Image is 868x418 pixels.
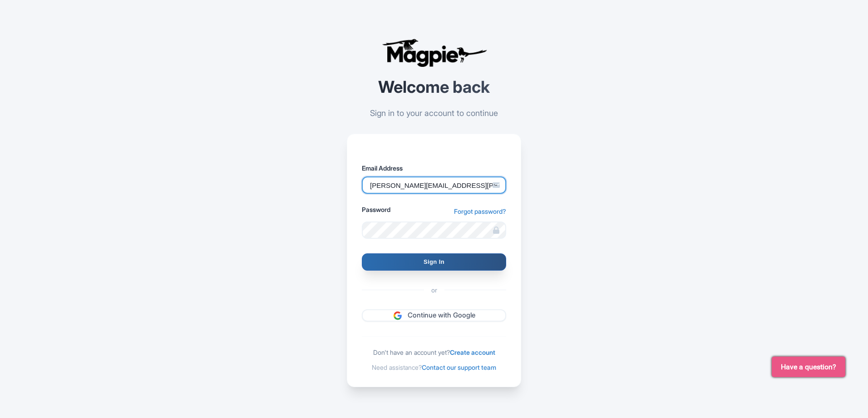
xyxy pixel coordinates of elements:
[362,253,506,271] input: Sign In
[772,357,845,377] button: Have a question?
[362,205,390,214] label: Password
[347,107,521,119] p: Sign in to your account to continue
[424,285,444,295] span: or
[781,362,836,373] span: Have a question?
[362,363,506,372] div: Need assistance?
[362,163,506,173] label: Email Address
[450,348,495,356] a: Create account
[362,347,506,357] div: Don't have an account yet?
[362,309,506,322] a: Continue with Google
[454,206,506,216] a: Forgot password?
[422,363,496,371] a: Contact our support team
[362,176,506,194] input: Enter your email address
[347,78,521,96] h2: Welcome back
[380,38,488,67] img: logo-ab69f6fb50320c5b225c76a69d11143b.png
